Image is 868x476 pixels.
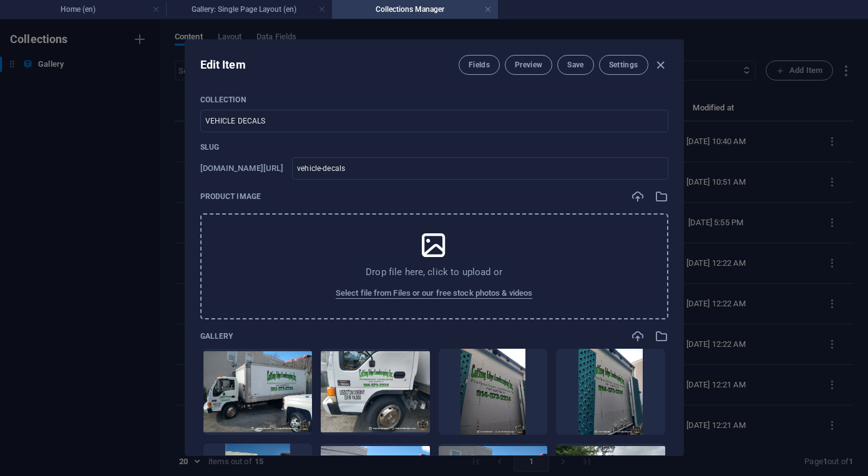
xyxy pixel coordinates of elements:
h4: Gallery: Single Page Layout (en) [166,2,332,16]
li: IMG_20240317_161554044_HDR_web-2uqFyEXX0FtRsK9CCcf6Nw.jpg [320,348,431,435]
p: COLLECTION [200,95,668,105]
i: Select from file manager or stock photos [655,190,668,203]
button: Preview [505,55,552,75]
h6: Slug is the URL under which this item can be found, so it must be unique. [200,161,284,176]
span: Select file from Files or our free stock photos & videos [336,286,532,301]
span: Preview [515,60,542,70]
h4: Collections Manager [332,2,498,16]
span: Save [567,60,583,70]
button: Fields [459,55,500,75]
span: Settings [609,60,638,70]
button: Select file from Files or our free stock photos & videos [333,283,535,303]
li: IMG_20240317_161548783_HDR_web-VQsU2l1nNUwKLWT1LS-t2A.jpg [203,348,313,435]
p: Slug [200,142,668,152]
button: Settings [599,55,648,75]
p: Drop file here, click to upload or [366,266,502,278]
span: Fields [469,60,490,70]
img: IMG_20240317_161554044_HDR_web-2uqFyEXX0FtRsK9CCcf6Nw.jpg [321,351,430,433]
img: IMG_20240317_161548783_HDR_web-VQsU2l1nNUwKLWT1LS-t2A.jpg [203,351,313,433]
p: Gallery [200,331,233,341]
img: IMG_20240317_174547741_HDR_web-1jZ65_OdNJPuVYCS6T8-yg.jpg [578,349,643,435]
img: IMG_20240317_174541092_web-Sdvn8IORopZVI16ozeRcCw.jpg [461,349,525,435]
button: Save [557,55,593,75]
i: Select from file manager or stock photos [655,329,668,343]
h2: Edit Item [200,57,246,72]
li: IMG_20240317_174547741_HDR_web-1jZ65_OdNJPuVYCS6T8-yg.jpg [555,348,666,435]
p: Product image [200,192,261,202]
